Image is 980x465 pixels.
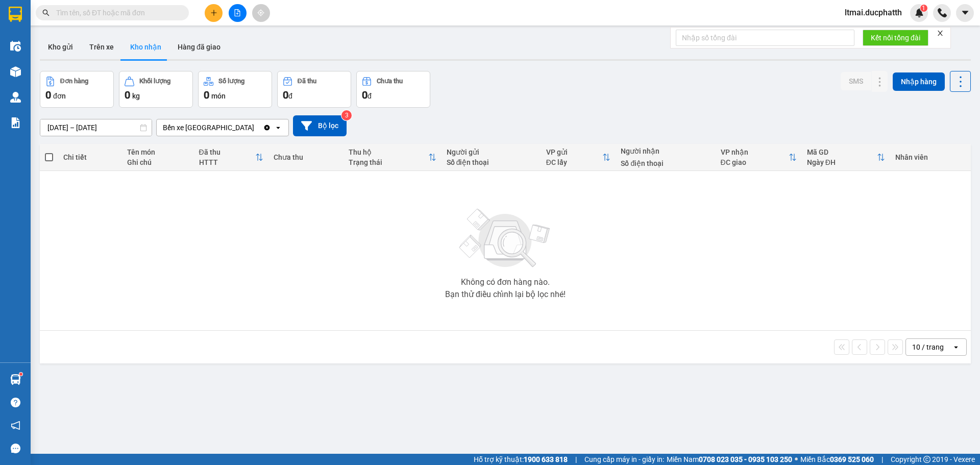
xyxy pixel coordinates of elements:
[11,421,20,430] span: notification
[716,144,802,171] th: Toggle SortBy
[40,71,114,108] button: Đơn hàng0đơn
[257,9,264,16] span: aim
[10,117,21,128] img: solution-icon
[961,8,970,17] span: caret-down
[922,5,925,12] span: 1
[127,148,189,156] div: Tên món
[122,35,169,59] button: Kho nhận
[800,454,874,465] span: Miền Bắc
[956,4,974,22] button: caret-down
[377,78,403,85] div: Chưa thu
[837,6,910,19] span: ltmai.ducphatth
[288,92,292,100] span: đ
[447,158,536,166] div: Số điện thoại
[10,66,21,77] img: warehouse-icon
[205,4,223,22] button: plus
[194,144,269,171] th: Toggle SortBy
[63,153,116,161] div: Chi tiết
[541,144,616,171] th: Toggle SortBy
[841,72,871,90] button: SMS
[298,78,316,85] div: Đã thu
[234,9,241,16] span: file-add
[119,71,193,108] button: Khối lượng0kg
[454,203,556,274] img: svg+xml;base64,PHN2ZyBjbGFzcz0ibGlzdC1wbHVnX19zdmciIHhtbG5zPSJodHRwOi8vd3d3LnczLm9yZy8yMDAwL3N2Zy...
[10,374,21,385] img: warehouse-icon
[125,89,130,101] span: 0
[667,454,792,465] span: Miền Nam
[344,144,442,171] th: Toggle SortBy
[45,89,51,101] span: 0
[169,35,229,59] button: Hàng đã giao
[721,158,789,166] div: ĐC giao
[367,92,372,100] span: đ
[252,4,270,22] button: aim
[40,35,81,59] button: Kho gửi
[356,71,430,108] button: Chưa thu0đ
[461,278,550,286] div: Không có đơn hàng nào.
[60,78,88,85] div: Đơn hàng
[198,71,272,108] button: Số lượng0món
[349,158,428,166] div: Trạng thái
[10,92,21,103] img: warehouse-icon
[863,30,928,46] button: Kết nối tổng đài
[795,457,798,461] span: ⚪️
[19,373,22,376] sup: 1
[938,8,947,17] img: phone-icon
[277,71,351,108] button: Đã thu0đ
[881,454,883,465] span: |
[283,89,288,101] span: 0
[204,89,209,101] span: 0
[210,9,217,16] span: plus
[10,41,21,52] img: warehouse-icon
[621,159,710,167] div: Số điện thoại
[952,343,960,351] svg: open
[81,35,122,59] button: Trên xe
[53,92,66,100] span: đơn
[229,4,247,22] button: file-add
[445,290,566,299] div: Bạn thử điều chỉnh lại bộ lọc nhé!
[830,455,874,463] strong: 0369 525 060
[263,124,271,132] svg: Clear value
[923,456,930,463] span: copyright
[274,153,338,161] div: Chưa thu
[11,398,20,407] span: question-circle
[139,78,170,85] div: Khối lượng
[584,454,664,465] span: Cung cấp máy in - giấy in:
[127,158,189,166] div: Ghi chú
[895,153,966,161] div: Nhân viên
[211,92,226,100] span: món
[546,158,603,166] div: ĐC lấy
[255,123,256,133] input: Selected Bến xe Hoằng Hóa.
[163,123,254,133] div: Bến xe [GEOGRAPHIC_DATA]
[920,5,927,12] sup: 1
[40,119,152,136] input: Select a date range.
[362,89,367,101] span: 0
[621,147,710,155] div: Người nhận
[871,32,920,43] span: Kết nối tổng đài
[937,30,944,37] span: close
[474,454,568,465] span: Hỗ trợ kỹ thuật:
[802,144,890,171] th: Toggle SortBy
[199,158,256,166] div: HTTT
[11,444,20,453] span: message
[912,342,944,352] div: 10 / trang
[575,454,577,465] span: |
[341,110,352,120] sup: 3
[807,158,877,166] div: Ngày ĐH
[447,148,536,156] div: Người gửi
[42,9,50,16] span: search
[721,148,789,156] div: VP nhận
[676,30,854,46] input: Nhập số tổng đài
[9,7,22,22] img: logo-vxr
[915,8,924,17] img: icon-new-feature
[349,148,428,156] div: Thu hộ
[807,148,877,156] div: Mã GD
[199,148,256,156] div: Đã thu
[546,148,603,156] div: VP gửi
[274,124,282,132] svg: open
[56,7,177,18] input: Tìm tên, số ĐT hoặc mã đơn
[132,92,140,100] span: kg
[524,455,568,463] strong: 1900 633 818
[699,455,792,463] strong: 0708 023 035 - 0935 103 250
[218,78,244,85] div: Số lượng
